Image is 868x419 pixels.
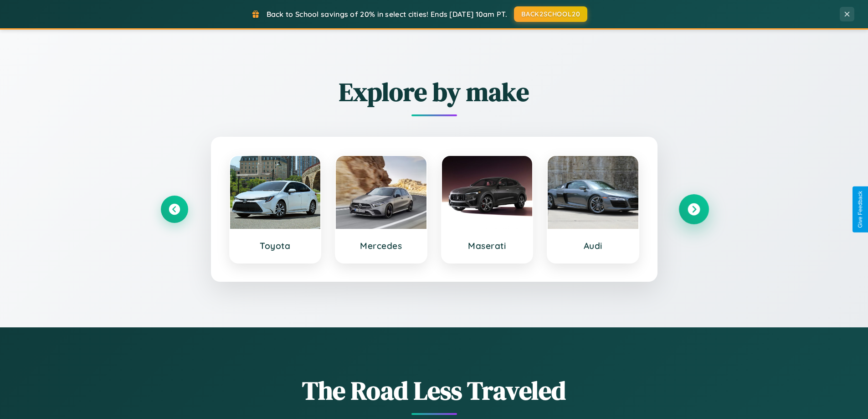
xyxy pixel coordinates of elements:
[345,240,417,251] h3: Mercedes
[857,191,863,228] div: Give Feedback
[239,240,312,251] h3: Toyota
[557,240,629,251] h3: Audi
[451,240,524,251] h3: Maserati
[161,373,708,408] h1: The Road Less Traveled
[267,10,507,19] span: Back to School savings of 20% in select cities! Ends [DATE] 10am PT.
[161,74,708,109] h2: Explore by make
[514,6,587,22] button: BACK2SCHOOL20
